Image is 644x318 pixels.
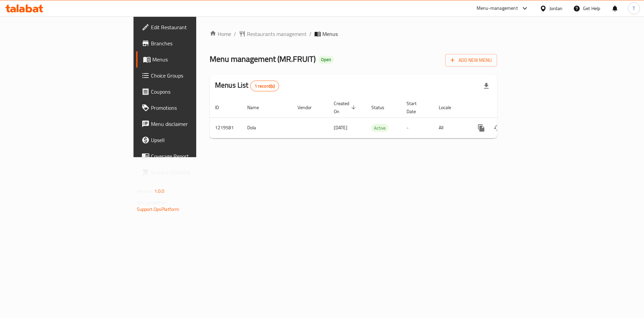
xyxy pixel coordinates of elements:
[137,198,168,207] span: Get support on:
[468,97,543,118] th: Actions
[549,5,562,12] div: Jordan
[151,120,236,128] span: Menu disclaimer
[136,132,241,148] a: Upsell
[445,54,497,66] button: Add New Menu
[152,55,236,63] span: Menus
[407,99,425,116] span: Start Date
[334,99,358,116] span: Created On
[136,100,241,116] a: Promotions
[210,51,316,66] span: Menu management ( MR.FRUIT )
[334,123,347,132] span: [DATE]
[371,103,393,111] span: Status
[239,30,307,38] a: Restaurants management
[477,4,518,12] div: Menu-management
[633,5,635,12] span: T
[136,164,241,180] a: Grocery Checklist
[136,116,241,132] a: Menu disclaimer
[478,78,494,94] div: Export file
[318,56,334,64] div: Open
[151,88,236,96] span: Coupons
[450,56,492,64] span: Add New Menu
[371,124,388,132] span: Active
[151,136,236,144] span: Upsell
[210,97,543,138] table: enhanced table
[247,30,307,38] span: Restaurants management
[154,187,165,195] span: 1.0.0
[473,120,489,136] button: more
[322,30,338,38] span: Menus
[215,103,228,111] span: ID
[136,51,241,67] a: Menus
[151,39,236,47] span: Branches
[137,205,179,214] a: Support.OpsPlatform
[433,118,468,138] td: All
[489,120,505,136] button: Change Status
[439,103,460,111] span: Locale
[251,83,279,89] span: 1 record(s)
[298,103,320,111] span: Vendor
[151,23,236,31] span: Edit Restaurant
[242,118,292,138] td: Dola
[151,152,236,160] span: Coverage Report
[137,187,153,195] span: Version:
[136,19,241,35] a: Edit Restaurant
[151,72,236,80] span: Choice Groups
[151,168,236,176] span: Grocery Checklist
[215,80,279,91] h2: Menus List
[210,30,497,38] nav: breadcrumb
[318,57,334,62] span: Open
[136,35,241,51] a: Branches
[136,148,241,164] a: Coverage Report
[250,81,279,91] div: Total records count
[151,104,236,112] span: Promotions
[136,67,241,84] a: Choice Groups
[401,118,433,138] td: -
[309,30,312,38] li: /
[247,103,268,111] span: Name
[136,84,241,100] a: Coupons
